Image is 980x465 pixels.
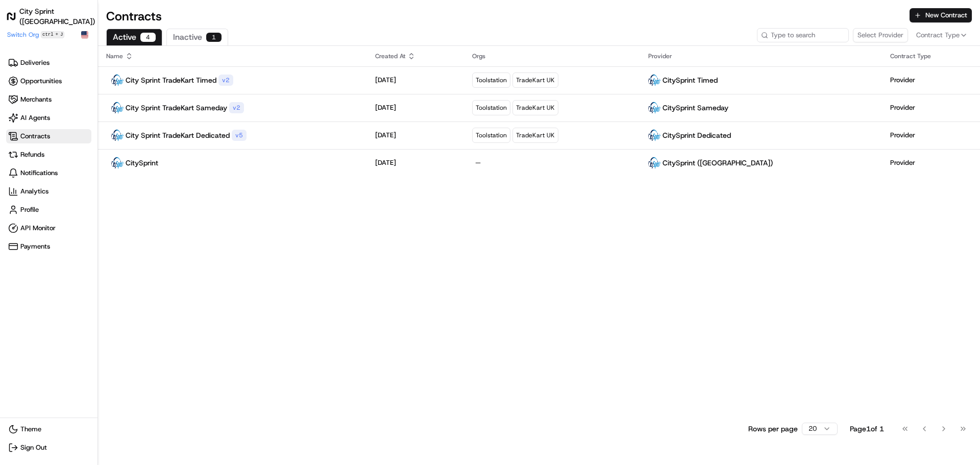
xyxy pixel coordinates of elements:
img: profile_citysprint_partner.png [648,102,660,114]
img: Flag of us [81,31,88,38]
button: Contract Type [912,26,972,44]
div: Toolstation [472,72,510,88]
button: Theme [6,422,91,436]
p: CitySprint [126,158,158,168]
button: Select Provider [853,28,908,42]
span: Deliveries [20,58,50,67]
a: API Monitor [6,221,91,235]
a: Merchants [6,92,91,107]
p: [DATE] [375,76,396,85]
span: Contract Type [916,31,960,40]
span: Theme [20,425,41,434]
h1: City Sprint ([GEOGRAPHIC_DATA]) [19,6,95,27]
div: Name [106,52,359,60]
h1: Contracts [106,8,910,25]
input: Type to search [757,28,849,42]
button: New Contract [910,8,972,22]
button: Inactive [166,29,228,45]
button: Sign Out [6,440,91,455]
div: Page 1 of 1 [850,424,884,434]
p: City Sprint TradeKart Timed [126,75,216,85]
p: CitySprint Dedicated [663,130,731,140]
p: [DATE] [375,131,396,140]
div: v 2 [229,102,244,113]
a: AI Agents [6,111,91,125]
div: Created At [375,52,456,60]
div: Toolstation [472,100,510,115]
span: Opportunities [20,77,62,86]
span: Contracts [20,132,50,141]
img: profile_citysprint_partner.png [111,157,124,169]
img: profile_citysprint_partner.png [648,157,660,169]
span: Analytics [20,187,48,196]
span: AI Agents [20,113,50,123]
p: [DATE] [375,158,396,167]
a: City Sprint ([GEOGRAPHIC_DATA]) [6,6,95,27]
div: v 2 [218,75,233,86]
img: profile_citysprint_partner.png [111,129,124,141]
p: City Sprint TradeKart Sameday [126,103,227,113]
span: Profile [20,205,39,214]
p: CitySprint Sameday [663,103,728,113]
p: Provider [890,103,915,112]
span: Payments [20,242,50,251]
p: Rows per page [748,424,798,434]
img: profile_citysprint_partner.png [648,74,660,86]
a: Contracts [6,129,91,143]
p: Provider [890,76,915,85]
p: Provider [890,158,915,167]
a: Profile [6,203,91,217]
a: Payments [6,239,91,254]
a: Opportunities [6,74,91,88]
p: CitySprint ([GEOGRAPHIC_DATA]) [663,158,773,168]
div: TradeKart UK [512,100,558,115]
div: TradeKart UK [512,128,558,143]
span: Refunds [20,150,44,159]
img: profile_citysprint_partner.png [111,74,124,86]
span: Sign Out [20,443,47,452]
span: API Monitor [20,224,56,233]
p: Provider [890,131,915,140]
p: — [475,158,632,167]
div: 4 [140,33,156,42]
button: Switch Orgctrl+J [7,31,64,39]
div: Toolstation [472,128,510,143]
p: CitySprint Timed [663,75,718,85]
div: Contract Type [890,52,972,60]
img: profile_citysprint_partner.png [111,102,124,114]
button: Active [106,29,162,45]
div: TradeKart UK [512,72,558,88]
a: Analytics [6,184,91,199]
p: [DATE] [375,103,396,112]
a: Deliveries [6,56,91,70]
div: Orgs [472,52,632,60]
span: Switch Org [7,31,39,39]
a: Refunds [6,148,91,162]
p: City Sprint TradeKart Dedicated [126,130,230,140]
a: New Contract [910,8,972,25]
span: Notifications [20,168,58,178]
div: 1 [206,33,222,42]
img: profile_citysprint_partner.png [648,129,660,141]
span: Merchants [20,95,52,104]
a: Notifications [6,166,91,180]
div: Provider [648,52,874,60]
div: v 5 [232,130,247,141]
